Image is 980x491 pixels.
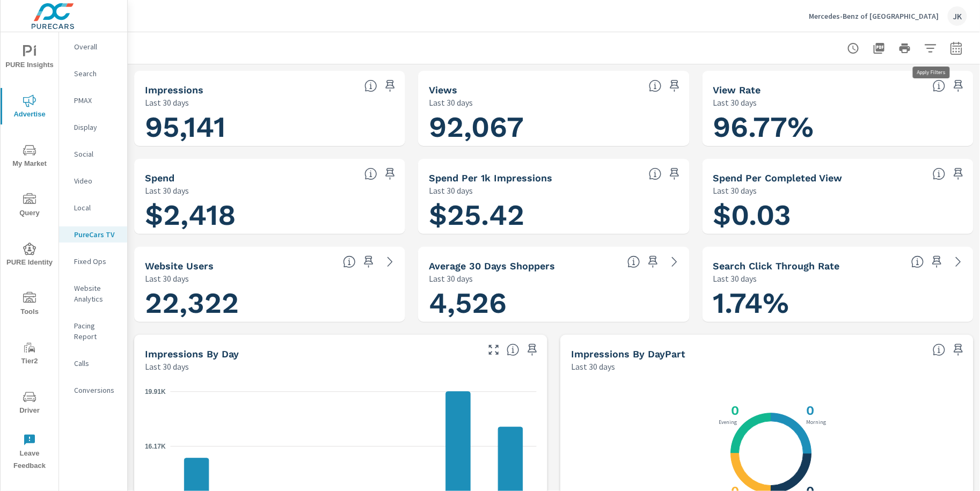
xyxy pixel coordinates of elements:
[713,197,963,233] h1: $0.03
[59,173,127,189] div: Video
[145,443,166,450] text: 16.17K
[4,341,55,368] span: Tier2
[524,341,541,358] span: Save this to your personalized report
[729,403,739,418] h3: 0
[145,360,189,373] p: Last 30 days
[4,391,55,417] span: Driver
[4,434,55,472] span: Leave Feedback
[364,79,377,92] span: Number of times your connected TV ad was presented to a user. [Source: This data is provided by t...
[74,385,119,395] p: Conversions
[4,45,55,71] span: PURE Insights
[429,272,473,285] p: Last 30 days
[805,420,829,425] p: Morning
[950,341,967,358] span: Save this to your personalized report
[145,272,189,285] p: Last 30 days
[145,285,394,321] h1: 22,322
[950,165,967,182] span: Save this to your personalized report
[429,96,473,109] p: Last 30 days
[74,256,119,267] p: Fixed Ops
[382,253,399,270] a: See more details in report
[429,109,678,145] h1: 92,067
[382,77,399,94] span: Save this to your personalized report
[933,167,946,180] span: Total spend per 1,000 impressions. [Source: This data is provided by the video advertising platform]
[429,260,555,272] h5: Average 30 Days Shoppers
[4,94,55,121] span: Advertise
[933,343,946,356] span: Only DoubleClick Video impressions can be broken down by time of day.
[145,260,214,272] h5: Website Users
[713,109,963,145] h1: 96.77%
[666,77,683,94] span: Save this to your personalized report
[145,184,189,197] p: Last 30 days
[429,285,678,321] h1: 4,526
[145,388,166,395] text: 19.91K
[4,193,55,219] span: Query
[382,165,399,182] span: Save this to your personalized report
[713,96,757,109] p: Last 30 days
[343,255,356,268] span: Unique website visitors over the selected time period. [Source: Website Analytics]
[4,243,55,269] span: PURE Identity
[666,165,683,182] span: Save this to your personalized report
[74,95,119,106] p: PMAX
[74,41,119,52] p: Overall
[627,255,640,268] span: A rolling 30 day total of daily Shoppers on the dealership website, averaged over the selected da...
[59,119,127,135] div: Display
[713,260,840,272] h5: Search Click Through Rate
[59,382,127,398] div: Conversions
[713,285,963,321] h1: 1.74%
[429,184,473,197] p: Last 30 days
[507,343,520,356] span: The number of impressions, broken down by the day of the week they occurred.
[1,32,58,477] div: nav menu
[59,280,127,307] div: Website Analytics
[571,348,685,360] h5: Impressions by DayPart
[145,96,189,109] p: Last 30 days
[145,109,394,145] h1: 95,141
[809,11,939,21] p: Mercedes-Benz of [GEOGRAPHIC_DATA]
[59,253,127,269] div: Fixed Ops
[933,79,946,92] span: Percentage of Impressions where the ad was viewed completely. “Impressions” divided by “Views”. [...
[649,79,662,92] span: Number of times your connected TV ad was viewed completely by a user. [Source: This data is provi...
[950,77,967,94] span: Save this to your personalized report
[74,175,119,186] p: Video
[950,253,967,270] a: See more details in report
[946,38,967,59] button: Select Date Range
[360,253,377,270] span: Save this to your personalized report
[59,39,127,55] div: Overall
[429,172,552,184] h5: Spend Per 1k Impressions
[911,255,924,268] span: Percentage of users who viewed your campaigns who clicked through to your website. For example, i...
[145,172,174,184] h5: Spend
[4,292,55,318] span: Tools
[716,420,739,425] p: Evening
[429,197,678,233] h1: $25.42
[74,122,119,133] p: Display
[145,197,394,233] h1: $2,418
[948,6,967,26] div: JK
[928,253,946,270] span: Save this to your personalized report
[59,92,127,108] div: PMAX
[59,318,127,345] div: Pacing Report
[145,84,203,96] h5: Impressions
[713,184,757,197] p: Last 30 days
[713,272,757,285] p: Last 30 days
[74,149,119,159] p: Social
[59,65,127,82] div: Search
[364,167,377,180] span: Cost of your connected TV ad campaigns. [Source: This data is provided by the video advertising p...
[429,84,457,96] h5: Views
[713,84,761,96] h5: View Rate
[571,360,615,373] p: Last 30 days
[74,202,119,213] p: Local
[59,226,127,243] div: PureCars TV
[649,167,662,180] span: Total spend per 1,000 impressions. [Source: This data is provided by the video advertising platform]
[645,253,662,270] span: Save this to your personalized report
[666,253,683,270] a: See more details in report
[805,403,815,418] h3: 0
[145,348,239,360] h5: Impressions by Day
[74,320,119,342] p: Pacing Report
[59,355,127,371] div: Calls
[4,144,55,170] span: My Market
[713,172,843,184] h5: Spend Per Completed View
[74,229,119,240] p: PureCars TV
[74,358,119,369] p: Calls
[59,200,127,216] div: Local
[74,68,119,79] p: Search
[485,341,502,358] button: Make Fullscreen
